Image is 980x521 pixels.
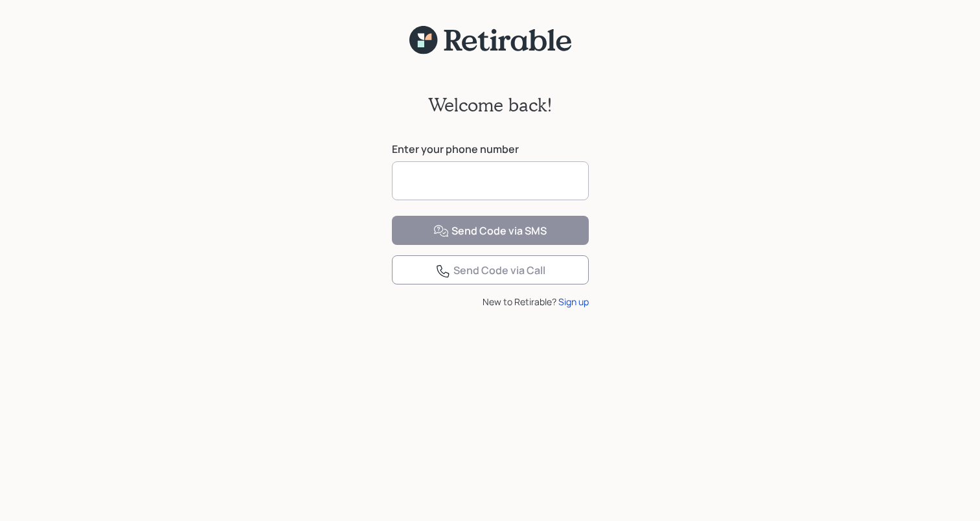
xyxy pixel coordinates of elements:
div: Sign up [558,295,589,308]
label: Enter your phone number [392,142,589,156]
h2: Welcome back! [428,94,553,116]
div: New to Retirable? [392,295,589,308]
button: Send Code via SMS [392,216,589,245]
div: Send Code via Call [435,263,545,279]
div: Send Code via SMS [433,224,547,239]
button: Send Code via Call [392,255,589,284]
